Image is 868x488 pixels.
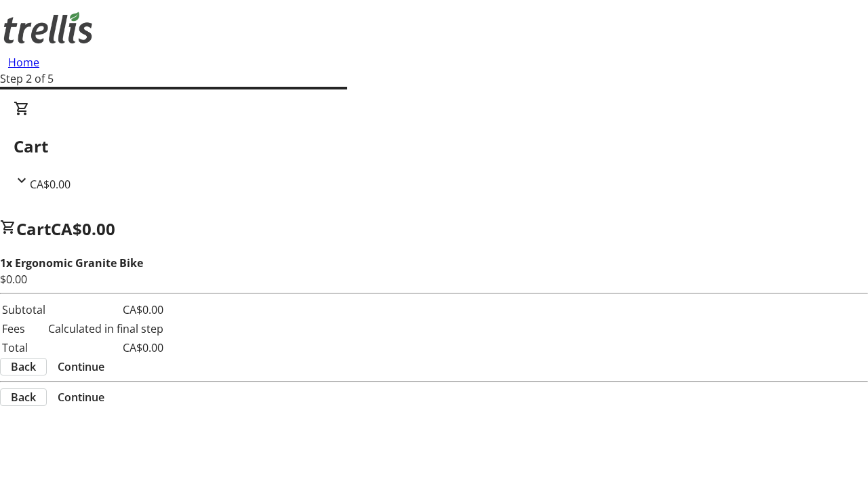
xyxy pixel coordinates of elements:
td: Calculated in final step [47,320,164,338]
span: Back [11,359,36,375]
span: Continue [58,359,104,375]
span: CA$0.00 [51,218,115,240]
td: Fees [1,320,46,338]
button: Continue [47,389,115,405]
td: Total [1,339,46,357]
div: CartCA$0.00 [14,100,854,192]
span: Cart [16,218,51,240]
span: Continue [58,389,104,405]
td: CA$0.00 [47,301,164,319]
td: CA$0.00 [47,339,164,357]
span: Back [11,389,36,405]
button: Continue [47,359,115,375]
span: CA$0.00 [30,177,71,192]
h2: Cart [14,134,854,159]
td: Subtotal [1,301,46,319]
